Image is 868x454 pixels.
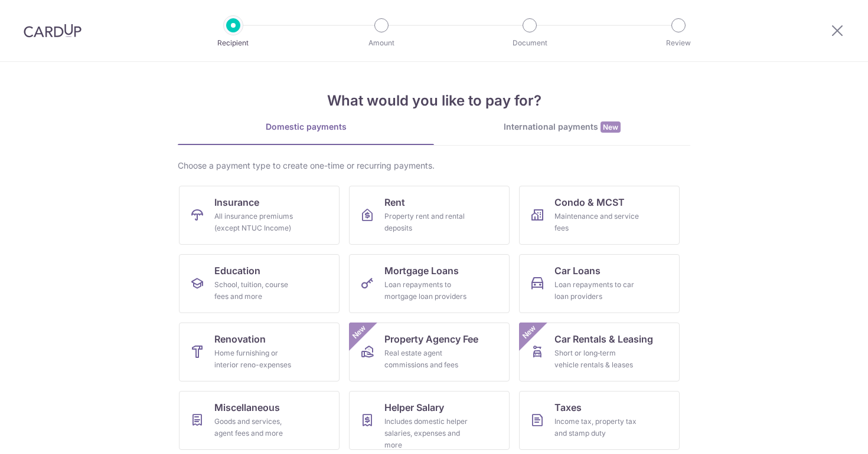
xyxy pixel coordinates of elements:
div: Short or long‑term vehicle rentals & leases [554,347,639,371]
a: RentProperty rent and rental deposits [349,186,510,245]
a: TaxesIncome tax, property tax and stamp duty [519,391,680,450]
a: Condo & MCSTMaintenance and service fees [519,186,680,245]
div: Income tax, property tax and stamp duty [554,416,639,439]
div: Home furnishing or interior reno-expenses [214,347,299,371]
span: Condo & MCST [554,195,625,209]
span: Rent [384,195,405,209]
div: All insurance premiums (except NTUC Income) [214,210,299,234]
p: Recipient [190,37,277,49]
div: Domestic payments [178,121,434,133]
span: Taxes [554,400,582,414]
a: InsuranceAll insurance premiums (except NTUC Income) [179,186,340,245]
p: Document [486,37,573,49]
span: Car Rentals & Leasing [554,332,653,346]
span: Insurance [214,195,259,209]
div: Real estate agent commissions and fees [384,347,469,371]
span: Miscellaneous [214,400,280,414]
div: International payments [434,121,690,133]
a: Helper SalaryIncludes domestic helper salaries, expenses and more [349,391,510,450]
span: Mortgage Loans [384,264,459,278]
p: Amount [338,37,425,49]
img: CardUp [24,24,81,38]
a: Car Rentals & LeasingShort or long‑term vehicle rentals & leasesNew [519,323,680,381]
h4: What would you like to pay for? [178,90,690,111]
p: Review [635,37,722,49]
div: School, tuition, course fees and more [214,279,299,302]
div: Goods and services, agent fees and more [214,416,299,439]
a: EducationSchool, tuition, course fees and more [179,254,340,313]
div: Choose a payment type to create one-time or recurring payments. [178,160,690,172]
div: Maintenance and service fees [554,210,639,234]
span: Helper Salary [384,400,444,414]
span: Car Loans [554,264,601,278]
div: Includes domestic helper salaries, expenses and more [384,416,469,451]
a: Mortgage LoansLoan repayments to mortgage loan providers [349,254,510,313]
span: Renovation [214,332,266,346]
span: New [520,323,539,342]
a: Car LoansLoan repayments to car loan providers [519,254,680,313]
a: MiscellaneousGoods and services, agent fees and more [179,391,340,450]
div: Loan repayments to mortgage loan providers [384,279,469,302]
span: Education [214,264,260,278]
span: New [350,323,369,342]
a: Property Agency FeeReal estate agent commissions and feesNew [349,323,510,381]
div: Property rent and rental deposits [384,210,469,234]
span: Property Agency Fee [384,332,478,346]
div: Loan repayments to car loan providers [554,279,639,302]
span: New [601,121,621,133]
a: RenovationHome furnishing or interior reno-expenses [179,323,340,381]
